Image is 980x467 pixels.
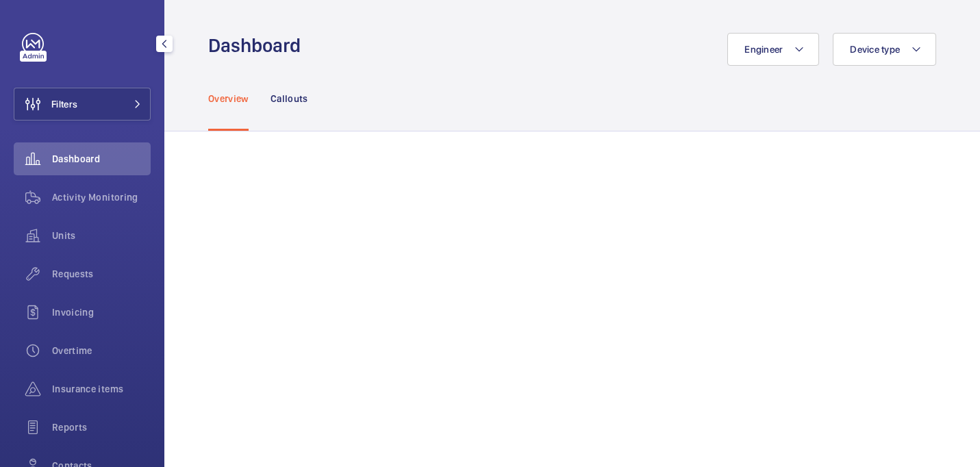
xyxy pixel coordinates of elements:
span: Insurance items [52,382,151,396]
span: Activity Monitoring [52,190,151,204]
span: Device type [850,44,900,55]
span: Requests [52,267,151,281]
span: Filters [51,97,77,111]
button: Filters [14,88,151,121]
span: Units [52,229,151,242]
span: Engineer [744,44,783,55]
button: Device type [833,33,936,66]
button: Engineer [727,33,819,66]
p: Callouts [271,92,308,105]
span: Dashboard [52,152,151,166]
span: Invoicing [52,305,151,319]
span: Reports [52,420,151,434]
span: Overtime [52,344,151,357]
p: Overview [208,92,249,105]
h1: Dashboard [208,33,309,58]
